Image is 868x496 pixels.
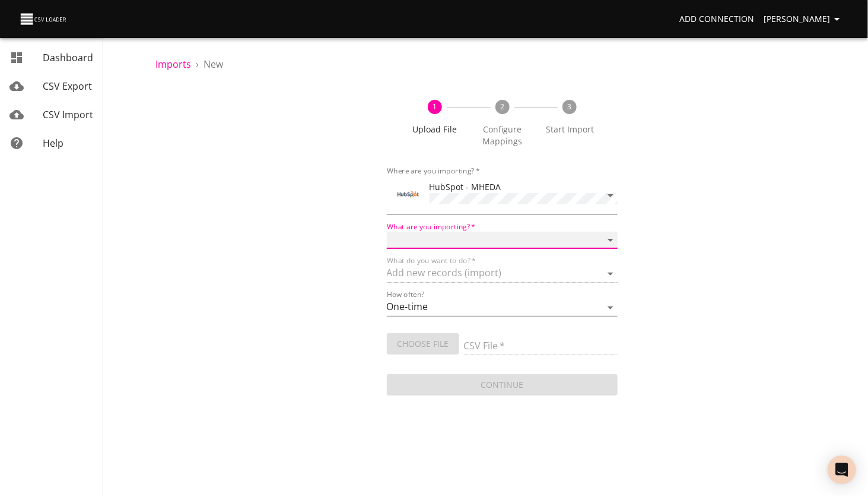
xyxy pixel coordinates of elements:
[387,223,475,230] label: What are you importing?
[406,124,464,135] span: Upload File
[473,124,532,147] span: Configure Mappings
[679,12,754,27] span: Add Connection
[43,80,92,93] span: CSV Export
[43,108,93,121] span: CSV Import
[764,12,844,27] span: [PERSON_NAME]
[828,456,856,484] div: Open Intercom Messenger
[43,137,63,150] span: Help
[568,102,572,112] text: 3
[675,8,759,30] a: Add Connection
[759,8,849,30] button: [PERSON_NAME]
[387,290,425,298] label: How often?
[196,57,199,71] li: ›
[396,182,420,206] img: HubSpot
[387,176,618,215] div: ToolHubSpot - MHEDA
[387,257,476,264] label: What do you want to do?
[155,58,191,71] a: Imports
[19,11,69,27] img: CSV Loader
[43,51,93,64] span: Dashboard
[204,58,223,71] span: New
[387,168,480,175] label: Where are you importing?
[396,182,420,206] div: Tool
[500,102,504,112] text: 2
[433,102,437,112] text: 1
[540,124,599,135] span: Start Import
[430,181,501,192] span: HubSpot - MHEDA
